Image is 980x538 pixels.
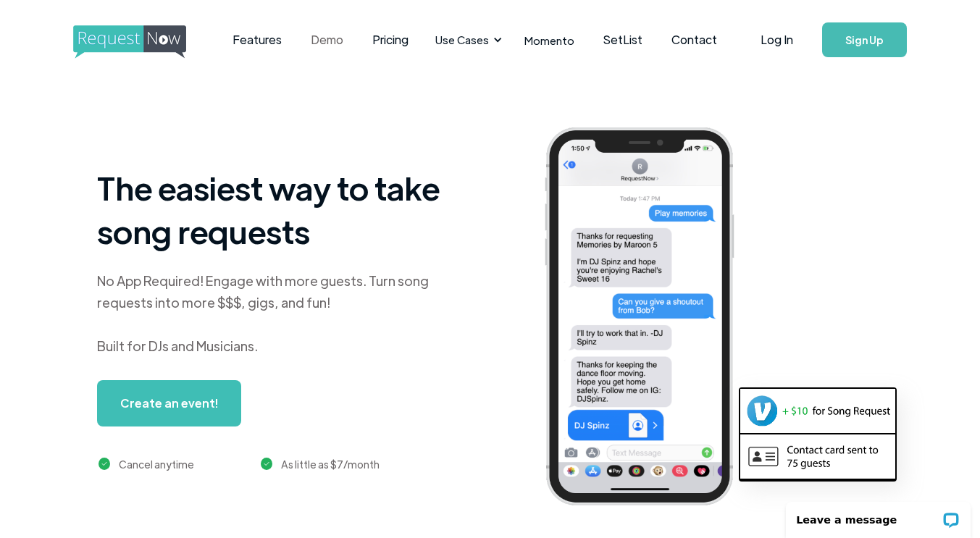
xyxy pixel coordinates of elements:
div: Cancel anytime [119,455,194,473]
img: iphone screenshot [528,117,773,521]
a: Demo [296,17,358,62]
iframe: LiveChat chat widget [776,492,980,538]
h1: The easiest way to take song requests [97,166,459,253]
a: Log In [746,14,808,65]
div: No App Required! Engage with more guests. Turn song requests into more $$$, gigs, and fun! Built ... [97,270,459,357]
a: SetList [589,17,657,62]
img: requestnow logo [73,25,213,59]
img: green checkmark [99,458,111,470]
img: contact card example [740,434,895,478]
div: Use Cases [427,17,506,62]
a: Pricing [358,17,423,62]
a: Contact [657,17,732,62]
a: Features [218,17,296,62]
img: venmo screenshot [740,389,895,432]
div: As little as $7/month [281,455,380,473]
a: home [73,25,182,54]
div: Use Cases [435,32,489,48]
a: Sign Up [822,22,907,57]
a: Create an event! [97,380,241,426]
a: Momento [510,19,589,62]
img: green checkmark [261,458,273,470]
